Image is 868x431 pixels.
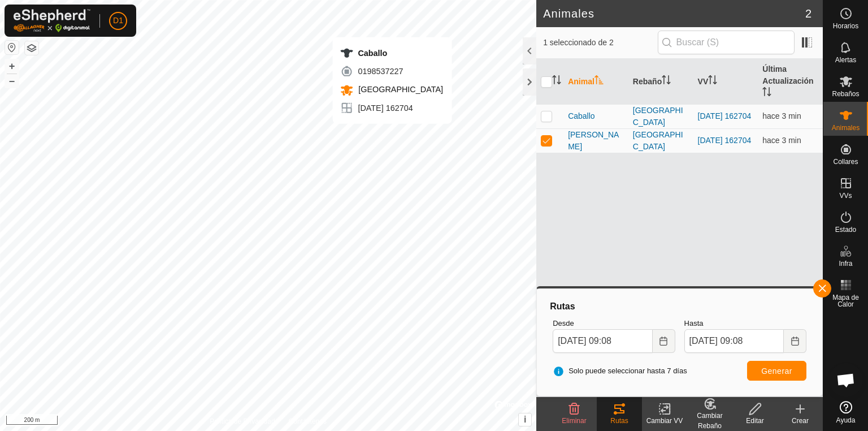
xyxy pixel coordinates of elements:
[628,59,693,105] th: Rebaño
[113,15,123,27] span: D1
[340,101,443,115] div: [DATE] 162704
[708,77,717,86] p-sorticon: Activar para ordenar
[340,64,443,78] div: 0198537227
[289,416,327,426] a: Contáctenos
[5,74,19,88] button: –
[5,41,19,54] button: Restablecer Mapa
[829,363,863,397] div: Chat abierto
[693,59,758,105] th: VV
[833,23,858,29] span: Horarios
[633,105,689,128] div: [GEOGRAPHIC_DATA]
[823,396,868,428] a: Ayuda
[758,59,823,105] th: Última Actualización
[355,85,443,94] span: [GEOGRAPHIC_DATA]
[633,129,689,153] div: [GEOGRAPHIC_DATA]
[552,77,561,86] p-sorticon: Activar para ordenar
[687,411,732,431] div: Cambiar Rebaño
[568,110,594,122] span: Caballo
[568,129,624,153] span: [PERSON_NAME]
[14,9,90,32] img: Logo Gallagher
[835,57,856,63] span: Alertas
[597,416,642,426] div: Rutas
[839,192,852,199] span: VVs
[839,260,852,267] span: Infra
[698,111,752,120] a: [DATE] 162704
[732,416,778,426] div: Editar
[784,329,806,353] button: Choose Date
[698,136,752,145] a: [DATE] 162704
[762,89,771,98] p-sorticon: Activar para ordenar
[832,124,860,131] span: Animales
[778,416,823,426] div: Crear
[835,226,856,233] span: Estado
[519,413,531,426] button: i
[747,361,806,381] button: Generar
[662,77,671,86] p-sorticon: Activar para ordenar
[25,41,38,55] button: Capas del Mapa
[594,77,604,86] p-sorticon: Activar para ordenar
[562,417,586,425] span: Eliminar
[826,294,865,308] span: Mapa de Calor
[524,415,526,424] span: i
[553,318,675,329] label: Desde
[543,7,805,20] h2: Animales
[642,416,687,426] div: Cambiar VV
[210,416,275,426] a: Política de Privacidad
[548,300,811,313] div: Rutas
[836,417,856,424] span: Ayuda
[805,5,811,22] span: 2
[340,46,443,60] div: Caballo
[833,158,858,165] span: Collares
[762,111,801,120] span: 2 oct 2025, 9:04
[563,59,628,105] th: Animal
[761,367,792,376] span: Generar
[543,37,657,49] span: 1 seleccionado de 2
[762,136,801,145] span: 2 oct 2025, 9:04
[5,59,19,73] button: +
[553,365,687,377] span: Solo puede seleccionar hasta 7 días
[653,329,675,353] button: Choose Date
[658,31,795,54] input: Buscar (S)
[684,318,806,329] label: Hasta
[832,90,859,97] span: Rebaños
